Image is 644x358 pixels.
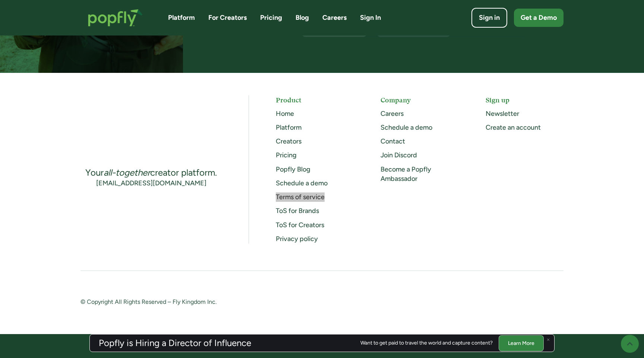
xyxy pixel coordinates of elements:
div: Want to get paid to travel the world and capture content? [360,340,493,346]
div: Your creator platform. [85,167,217,179]
a: Pricing [276,151,297,159]
h5: Product [276,95,354,105]
a: Pricing [260,13,282,22]
a: Home [276,109,294,118]
a: home [80,1,150,34]
h3: Popfly is Hiring a Director of Influence [99,339,251,348]
div: Get a Demo [521,13,557,22]
a: ToS for Brands [276,207,319,215]
a: Newsletter [486,109,519,118]
a: Platform [168,13,195,22]
a: Terms of service [276,193,325,201]
a: Careers [322,13,347,22]
h5: Company [381,95,458,105]
a: ToS for Creators [276,221,324,229]
a: Privacy policy [276,235,318,243]
a: Schedule a demo [381,123,432,132]
a: Get a Demo [514,9,563,27]
a: Blog [296,13,309,22]
div: © Copyright All Rights Reserved – Fly Kingdom Inc. [80,298,309,307]
a: Creators [276,137,302,145]
a: Become a Popfly Ambassador [381,165,431,183]
div: Sign in [479,13,500,22]
a: Join Discord [381,151,417,159]
a: Schedule a demo [276,179,328,187]
a: Sign In [360,13,381,22]
a: Popfly Blog [276,165,310,173]
a: Contact [381,137,405,145]
em: all-together [104,167,150,178]
a: For Creators [208,13,247,22]
a: Create an account [486,123,541,132]
a: Learn More [499,335,544,351]
h5: Sign up [486,95,563,105]
a: Sign in [471,8,507,28]
a: Careers [381,109,404,118]
a: [EMAIL_ADDRESS][DOMAIN_NAME] [96,179,206,188]
a: Platform [276,123,302,132]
